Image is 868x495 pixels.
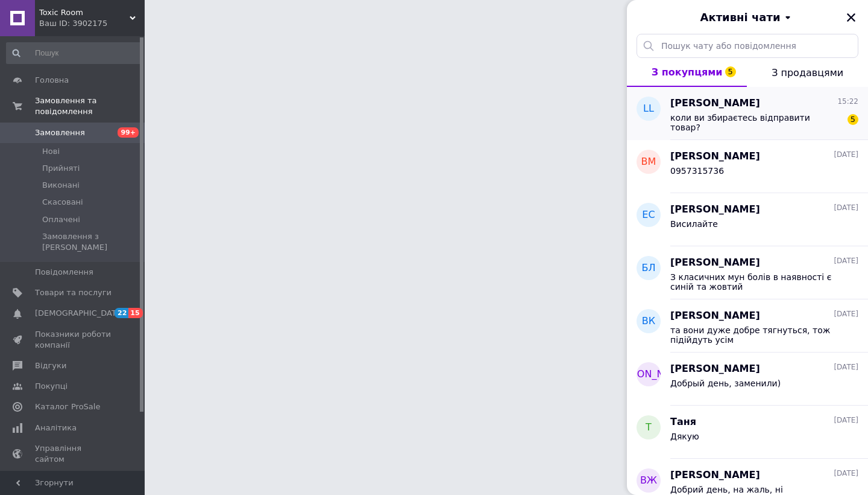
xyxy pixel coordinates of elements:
[670,166,724,176] span: 0957315736
[637,34,858,58] input: Пошук чату або повідомлення
[6,42,142,64] input: Пошук
[834,362,858,372] span: [DATE]
[670,325,841,345] span: та вони дуже добре тягнуться, тож підійдуть усім
[670,203,760,217] span: [PERSON_NAME]
[670,150,760,164] span: [PERSON_NAME]
[646,421,652,435] span: Т
[670,432,699,441] span: Дякую
[670,468,760,482] span: [PERSON_NAME]
[35,267,93,278] span: Повідомлення
[725,66,736,77] span: 5
[700,10,780,25] span: Активні чати
[641,261,655,275] span: БЛ
[128,308,142,318] span: 15
[35,329,112,351] span: Показники роботи компанії
[747,58,868,87] button: З продавцями
[35,308,124,319] span: [DEMOGRAPHIC_DATA]
[670,219,718,229] span: Висилайте
[35,95,145,117] span: Замовлення та повідомлення
[641,155,656,169] span: ВМ
[642,315,655,328] span: ВК
[35,401,100,412] span: Каталог ProSale
[609,368,689,382] span: [PERSON_NAME]
[35,287,112,298] span: Товари та послуги
[642,208,655,222] span: ЕС
[627,58,747,87] button: З покупцями5
[627,406,868,459] button: ТТаня[DATE]Дякую
[643,102,654,116] span: LL
[670,415,696,429] span: Таня
[834,468,858,479] span: [DATE]
[39,18,145,29] div: Ваш ID: 3902175
[42,163,80,174] span: Прийняті
[42,214,80,225] span: Оплачені
[834,415,858,426] span: [DATE]
[35,381,68,392] span: Покупці
[118,127,139,138] span: 99+
[837,97,858,107] span: 15:22
[652,66,723,78] span: З покупцями
[640,474,657,488] span: Вж
[42,180,80,191] span: Виконані
[42,231,141,253] span: Замовлення з [PERSON_NAME]
[670,113,841,132] span: коли ви збираєтесь відправити товар?
[670,485,783,494] span: Добрий день, на жаль, ні
[35,423,77,433] span: Аналітика
[670,97,760,110] span: [PERSON_NAME]
[35,127,85,138] span: Замовлення
[115,308,128,318] span: 22
[834,203,858,213] span: [DATE]
[661,10,834,25] button: Активні чати
[39,7,130,18] span: Toxic Room
[848,114,858,125] span: 5
[627,87,868,140] button: LL[PERSON_NAME]15:22коли ви збираєтесь відправити товар?5
[670,309,760,323] span: [PERSON_NAME]
[670,272,841,292] span: З класичних мун болів в наявності є синій та жовтий
[35,443,112,465] span: Управління сайтом
[42,146,60,157] span: Нові
[834,309,858,319] span: [DATE]
[670,378,781,388] span: Добрый день, заменили)
[42,197,83,208] span: Скасовані
[627,353,868,406] button: [PERSON_NAME][PERSON_NAME][DATE]Добрый день, заменили)
[627,193,868,246] button: ЕС[PERSON_NAME][DATE]Висилайте
[627,246,868,299] button: БЛ[PERSON_NAME][DATE]З класичних мун болів в наявності є синій та жовтий
[772,67,843,78] span: З продавцями
[670,362,760,376] span: [PERSON_NAME]
[35,75,69,86] span: Головна
[670,256,760,270] span: [PERSON_NAME]
[834,150,858,160] span: [DATE]
[627,140,868,193] button: ВМ[PERSON_NAME][DATE]0957315736
[844,10,858,25] button: Закрити
[35,360,66,371] span: Відгуки
[834,256,858,266] span: [DATE]
[627,299,868,353] button: ВК[PERSON_NAME][DATE]та вони дуже добре тягнуться, тож підійдуть усім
